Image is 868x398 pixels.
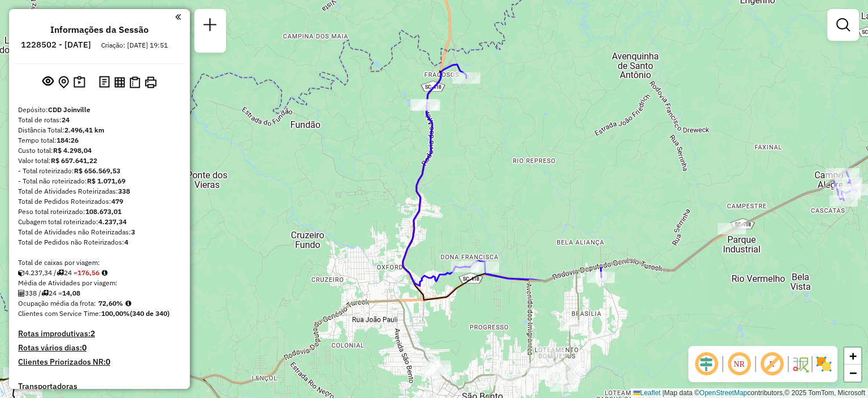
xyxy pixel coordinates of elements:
strong: R$ 656.569,53 [74,166,120,175]
div: Total de rotas: [18,115,181,125]
div: Distância Total: [18,125,181,135]
div: Total de Pedidos não Roteirizados: [18,237,181,247]
div: Peso total roteirizado: [18,207,181,217]
button: Logs desbloquear sessão [97,74,112,91]
i: Total de Atividades [18,290,25,297]
i: Total de rotas [41,290,49,297]
i: Total de rotas [57,269,64,276]
strong: 2.496,41 km [64,126,105,134]
span: | [662,389,664,397]
div: Map data © contributors,© 2025 TomTom, Microsoft [631,388,868,398]
i: Meta Caixas/viagem: 179,66 Diferença: -3,10 [102,269,107,276]
a: Zoom in [844,348,861,365]
span: + [849,349,857,363]
strong: 2 [90,328,95,339]
h4: Clientes Priorizados NR: [18,357,181,367]
strong: 100,00% [101,309,130,318]
strong: 338 [118,187,130,195]
div: Total de Atividades Roteirizadas: [18,186,181,196]
span: Ocultar deslocamento [693,350,720,378]
strong: (340 de 340) [130,309,170,318]
strong: 3 [131,228,135,236]
span: Ocupação média da frota: [18,299,96,307]
span: Clientes com Service Time: [18,309,101,318]
strong: 72,60% [98,299,123,307]
div: Tempo total: [18,135,181,145]
strong: R$ 657.641,22 [51,156,97,165]
a: Nova sessão e pesquisa [199,14,222,39]
a: Exibir filtros [832,14,854,36]
div: - Total não roteirizado: [18,176,181,186]
strong: 108.673,01 [85,207,121,216]
a: Zoom out [844,365,861,382]
i: Cubagem total roteirizado [18,269,25,276]
img: Fluxo de ruas [791,355,809,373]
button: Visualizar Romaneio [127,74,142,91]
img: Exibir/Ocultar setores [815,355,833,373]
em: Média calculada utilizando a maior ocupação (%Peso ou %Cubagem) de cada rota da sessão. Rotas cro... [125,300,131,307]
div: Total de caixas por viagem: [18,258,181,268]
strong: 4.237,34 [98,217,127,226]
strong: 0 [106,357,110,367]
div: Valor total: [18,156,181,166]
div: 4.237,34 / 24 = [18,268,181,278]
strong: 479 [111,197,123,206]
strong: 4 [124,238,128,246]
div: Média de Atividades por viagem: [18,278,181,288]
div: 338 / 24 = [18,288,181,298]
button: Imprimir Rotas [142,74,159,91]
strong: 184:26 [57,136,79,144]
strong: 24 [62,115,70,124]
h4: Informações da Sessão [50,24,149,35]
div: Total de Pedidos Roteirizados: [18,196,181,207]
span: − [849,366,857,380]
strong: 0 [82,343,86,353]
div: - Total roteirizado: [18,166,181,176]
strong: CDD Joinville [48,105,90,114]
h4: Transportadoras [18,382,181,391]
button: Visualizar relatório de Roteirização [112,74,127,89]
div: Cubagem total roteirizado: [18,217,181,227]
h4: Rotas improdutivas: [18,329,181,339]
h4: Rotas vários dias: [18,343,181,353]
span: Ocultar NR [726,350,753,378]
div: Criação: [DATE] 19:51 [97,40,172,50]
a: Clique aqui para minimizar o painel [175,10,181,23]
strong: 14,08 [62,289,80,297]
div: Custo total: [18,145,181,156]
a: OpenStreetMap [700,389,748,397]
button: Painel de Sugestão [71,74,88,91]
button: Exibir sessão original [40,73,56,91]
button: Centralizar mapa no depósito ou ponto de apoio [56,74,71,91]
strong: R$ 1.071,69 [87,177,125,185]
div: Total de Atividades não Roteirizadas: [18,227,181,237]
span: Exibir rótulo [758,350,785,378]
h6: 1228502 - [DATE] [21,40,91,50]
div: Depósito: [18,105,181,115]
strong: 176,56 [77,268,99,277]
a: Leaflet [633,389,661,397]
strong: R$ 4.298,04 [53,146,92,155]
